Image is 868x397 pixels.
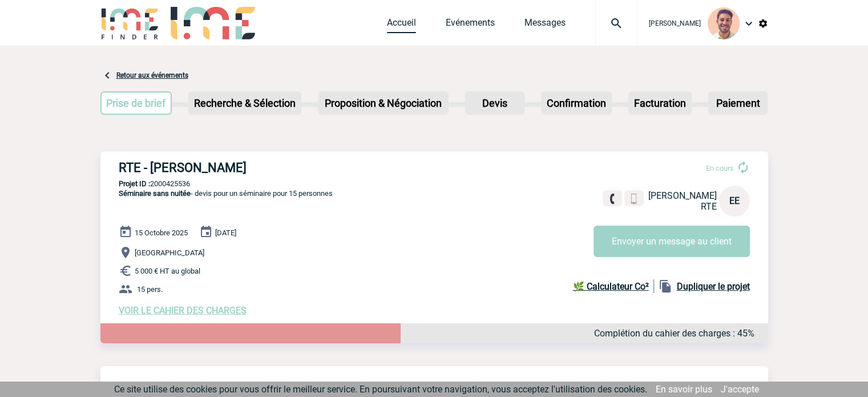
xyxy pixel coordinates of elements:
[709,93,766,114] p: Paiement
[135,248,204,257] span: [GEOGRAPHIC_DATA]
[729,195,740,206] span: EE
[649,19,701,27] span: [PERSON_NAME]
[100,179,768,188] p: 2000425536
[594,226,750,257] button: Envoyer un message au client
[573,281,649,292] b: 🌿 Calculateur Co²
[189,93,300,114] p: Recherche & Sélection
[721,384,759,395] a: J'accepte
[119,189,191,198] span: Séminaire sans nuitée
[708,7,740,39] img: 132114-0.jpg
[656,384,712,395] a: En savoir plus
[119,161,461,175] h3: RTE - [PERSON_NAME]
[659,279,672,293] img: file_copy-black-24dp.png
[629,194,639,204] img: portable.png
[215,228,236,237] span: [DATE]
[677,281,750,292] b: Dupliquer le projet
[706,164,734,173] span: En cours
[524,17,566,33] a: Messages
[100,7,160,39] img: IME-Finder
[135,267,200,275] span: 5 000 € HT au global
[387,17,416,33] a: Accueil
[466,93,523,114] p: Devis
[607,194,617,204] img: fixe.png
[116,71,188,79] a: Retour aux événements
[648,190,717,201] span: [PERSON_NAME]
[629,93,691,114] p: Facturation
[119,305,247,316] a: VOIR LE CAHIER DES CHARGES
[102,93,171,114] p: Prise de brief
[119,179,150,188] b: Projet ID :
[135,228,188,237] span: 15 Octobre 2025
[446,17,495,33] a: Evénements
[701,201,717,212] span: RTE
[542,93,611,114] p: Confirmation
[137,285,163,294] span: 15 pers.
[119,189,333,198] span: - devis pour un séminaire pour 15 personnes
[319,93,447,114] p: Proposition & Négociation
[114,384,647,395] span: Ce site utilise des cookies pour vous offrir le meilleur service. En poursuivant votre navigation...
[573,279,654,293] a: 🌿 Calculateur Co²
